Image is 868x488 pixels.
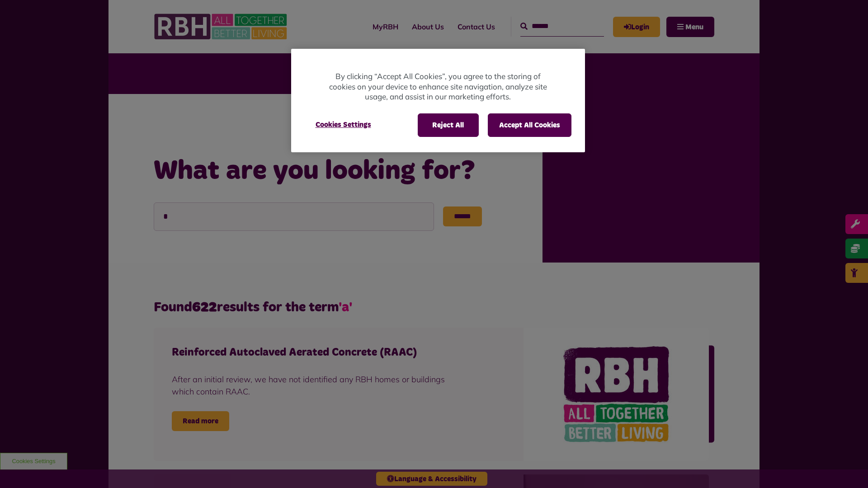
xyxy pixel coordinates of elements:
[291,49,585,152] div: Cookie banner
[305,113,382,136] button: Cookies Settings
[488,113,571,137] button: Accept All Cookies
[418,113,479,137] button: Reject All
[291,49,585,152] div: Privacy
[327,71,549,102] p: By clicking “Accept All Cookies”, you agree to the storing of cookies on your device to enhance s...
